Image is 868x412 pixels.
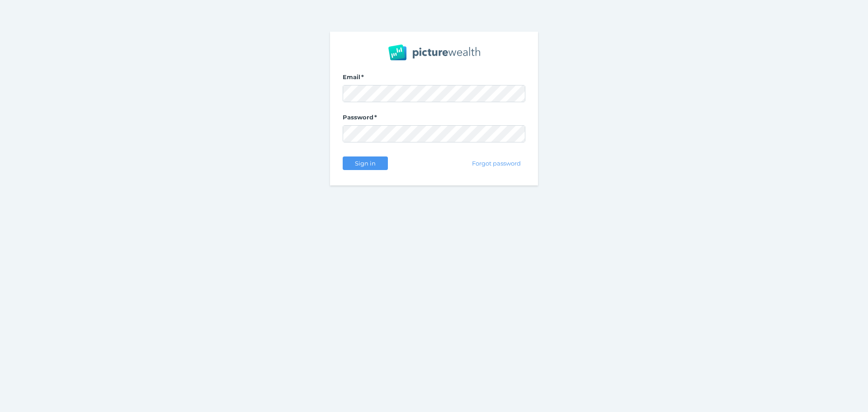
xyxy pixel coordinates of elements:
img: PW [388,44,480,61]
span: Sign in [351,160,379,167]
span: Forgot password [468,160,525,167]
label: Email [343,73,525,85]
button: Sign in [343,156,388,170]
button: Forgot password [468,156,525,170]
label: Password [343,114,525,125]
